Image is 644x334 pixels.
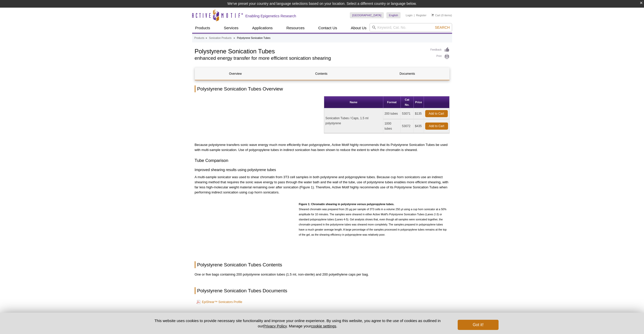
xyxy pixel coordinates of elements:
[350,12,384,18] a: [GEOGRAPHIC_DATA]
[192,23,213,33] a: Products
[458,320,498,330] button: Got it!
[249,23,276,33] a: Applications
[383,96,401,108] th: Format
[195,68,276,80] a: Overview
[237,37,270,39] li: Polystyrene Sonication Tubes
[414,12,415,18] li: |
[299,208,447,236] span: Sheared chromatin was prepared from 20 µg per sample of 3T3 cells in a volume 250 µl using a cup ...
[414,108,424,119] td: $135
[194,36,204,40] a: Products
[383,108,401,119] td: 200 tubes
[414,119,424,133] td: $435
[195,261,450,268] h2: Polystyrene Sonication Tubes Contents
[425,110,448,117] a: Add to Cart
[401,119,414,133] td: 53072
[195,168,450,172] h4: Improved shearing results using polystyrene tubes
[263,324,287,328] a: Privacy Policy
[432,13,440,17] a: Cart
[433,25,451,30] button: Search
[195,142,450,153] p: Because polystyrene transfers sonic wave energy much more efficiently than polypropylene, Active ...
[416,13,426,17] a: Register
[401,96,414,108] th: Cat No.
[324,96,383,108] th: Name
[209,36,232,40] a: Sonication Products
[195,175,450,195] p: A multi-sample sonicator was used to shear chromatin from 3T3 cell samples in both polystyrene an...
[196,299,242,305] a: EpiShear™ Sonicators Profile
[406,13,412,17] a: Login
[206,37,207,39] li: »
[195,85,450,92] h2: Polystyrene Sonication Tubes Overview
[367,68,448,80] a: Documents
[281,68,362,80] a: Contents
[432,14,434,16] img: Your Cart
[245,14,296,18] h2: Enabling Epigenetics Research
[234,37,235,39] li: »
[431,47,450,53] a: Feedback
[401,108,414,119] td: 53071
[386,12,401,18] a: English
[425,123,448,130] a: Add to Cart
[324,108,383,133] td: Sonication Tubes / Caps, 1.5 ml polystyrene
[435,25,450,29] span: Search
[299,200,449,207] h5: Figure 1: Chromatin shearing in polystyrene versus polypropylene tubes.
[383,119,401,133] td: 1000 tubes
[195,56,425,60] h2: enhanced energy transfer for more efficient sonication shearing
[431,54,450,59] a: Print
[195,272,450,277] p: One or five bags containing 200 polystyrene sonication tubes (1.5 ml, non-sterile) and 200 polyet...
[414,96,424,108] th: Price
[315,23,340,33] a: Contact Us
[432,12,452,18] li: (0 items)
[221,23,242,33] a: Services
[195,287,450,294] h2: Polystyrene Sonication Tubes Documents
[195,158,450,164] h3: Tube Comparison
[348,23,370,33] a: About Us
[146,318,450,329] p: This website uses cookies to provide necessary site functionality and improve your online experie...
[195,47,425,55] h1: Polystyrene Sonication Tubes
[370,23,452,32] input: Keyword, Cat. No.
[311,324,336,328] button: cookie settings
[283,23,308,33] a: Resources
